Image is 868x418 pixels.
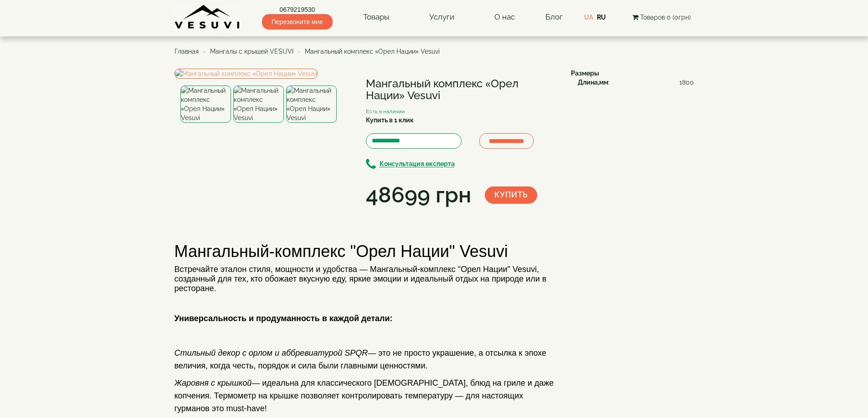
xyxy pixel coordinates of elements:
a: RU [597,14,606,21]
img: Мангальный комплекс «Орел Нации» Vesuvi [286,86,337,123]
a: О нас [485,7,524,28]
a: Услуги [420,7,463,28]
img: Завод VESUVI [175,5,241,30]
span: Мангальный-комплекс "Орел Нации" Vesuvi [175,242,508,261]
span: Жаровня с крышкой [175,378,252,388]
a: Главная [175,48,199,55]
button: Товаров 0 (0грн) [630,12,693,22]
span: — идеальна для классического [DEMOGRAPHIC_DATA], блюд на гриле и даже копчения. Термометр на крыш... [175,378,554,413]
span: Встречайте эталон стиля, мощности и удобства — Мангальный-комплекс "Орел Нации" Vesuvi [175,265,537,274]
span: Мангальный комплекс «Орел Нации» Vesuvi [305,48,440,55]
a: UA [584,14,593,21]
b: Длина,мм [578,79,608,86]
span: — это не просто украшение, а отсылка к эпохе величия, когда честь, порядок и сила были главными ц... [175,348,547,370]
a: Мангалы с крышей VESUVI [210,48,293,55]
label: Купить в 1 клик [366,116,414,125]
a: Блог [545,12,563,21]
b: Консультация експерта [380,161,455,168]
span: 1800 [679,78,694,87]
span: , созданный для тех, кто обожает вкусную еду, яркие эмоции и идеальный отдых на природе или в рес... [175,265,547,293]
img: Мангальный комплекс «Орел Нации» Vesuvi [180,86,231,123]
b: Размеры [571,70,599,77]
span: Товаров 0 (0грн) [640,14,691,21]
div: 48699 грн [366,180,471,211]
a: Товары [354,7,399,28]
img: Мангальный комплекс «Орел Нации» Vesuvi [233,86,284,123]
img: Мангальный комплекс «Орел Нации» Vesuvi [175,69,318,79]
button: Купить [485,186,537,204]
small: Есть в наличии [366,108,405,115]
div: : [578,78,694,87]
a: 0679219530 [262,5,333,14]
h1: Мангальный комплекс «Орел Нации» Vesuvi [366,78,557,102]
span: Универсальность и продуманность в каждой детали: [175,314,393,323]
span: Перезвоните мне [262,14,333,30]
span: Стильный декор с орлом и аббревиатурой SPQR [175,348,368,358]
